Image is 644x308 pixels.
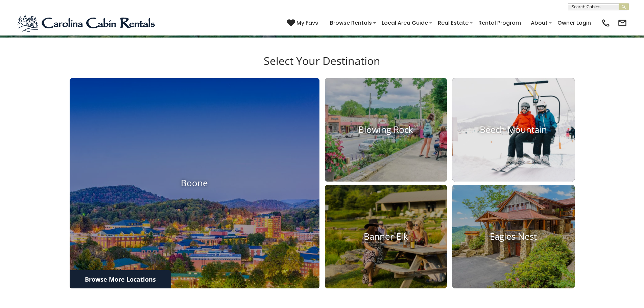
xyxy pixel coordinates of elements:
h4: Banner Elk [325,231,447,242]
a: Blowing Rock [325,78,447,182]
a: Browse More Locations [70,270,171,288]
span: My Favs [296,19,318,27]
a: Local Area Guide [378,17,431,29]
a: My Favs [287,19,320,27]
a: Banner Elk [325,185,447,288]
a: Browse Rentals [327,17,375,29]
img: mail-regular-black.png [618,18,627,28]
a: About [527,17,551,29]
img: Blue-2.png [17,13,157,33]
h4: Eagles Nest [452,231,575,242]
a: Rental Program [475,17,524,29]
a: Owner Login [554,17,594,29]
h3: Select Your Destination [69,54,576,78]
h4: Beech Mountain [452,125,575,135]
a: Boone [70,78,319,288]
h4: Blowing Rock [325,125,447,135]
a: Eagles Nest [452,185,575,288]
a: Beech Mountain [452,78,575,182]
h4: Boone [70,178,319,189]
img: phone-regular-black.png [601,18,611,28]
a: Real Estate [434,17,472,29]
